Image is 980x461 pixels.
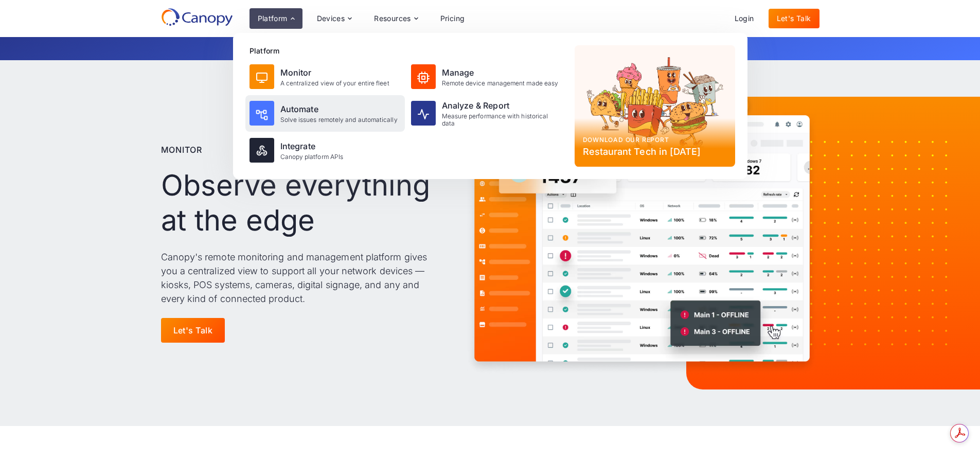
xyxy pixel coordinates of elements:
[161,144,203,156] p: Monitor
[726,9,762,28] a: Login
[280,116,398,123] div: Solve issues remotely and automatically
[233,33,747,179] nav: Platform
[250,45,566,56] div: Platform
[309,8,360,29] div: Devices
[245,95,405,132] a: AutomateSolve issues remotely and automatically
[769,9,819,28] a: Let's Talk
[583,145,727,158] div: Restaurant Tech in [DATE]
[280,140,344,152] div: Integrate
[317,15,345,22] div: Devices
[161,168,444,237] h1: Observe everything at the edge
[245,134,405,167] a: IntegrateCanopy platform APIs
[280,80,389,87] div: A centralized view of your entire fleet
[583,135,727,145] div: Download our report
[280,153,344,161] div: Canopy platform APIs
[442,99,562,112] div: Analyze & Report
[374,15,411,22] div: Resources
[442,113,562,128] div: Measure performance with historical data
[575,45,735,167] a: Download our reportRestaurant Tech in [DATE]
[432,9,473,28] a: Pricing
[245,60,405,93] a: MonitorA centralized view of your entire fleet
[258,15,288,22] div: Platform
[407,95,566,132] a: Analyze & ReportMeasure performance with historical data
[280,66,389,79] div: Monitor
[366,8,425,29] div: Resources
[161,250,444,306] p: Canopy's remote monitoring and management platform gives you a centralized view to support all yo...
[442,66,559,79] div: Manage
[161,318,225,343] a: Let's Talk
[280,103,398,115] div: Automate
[250,8,302,29] div: Platform
[407,60,566,93] a: ManageRemote device management made easy
[442,80,559,87] div: Remote device management made easy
